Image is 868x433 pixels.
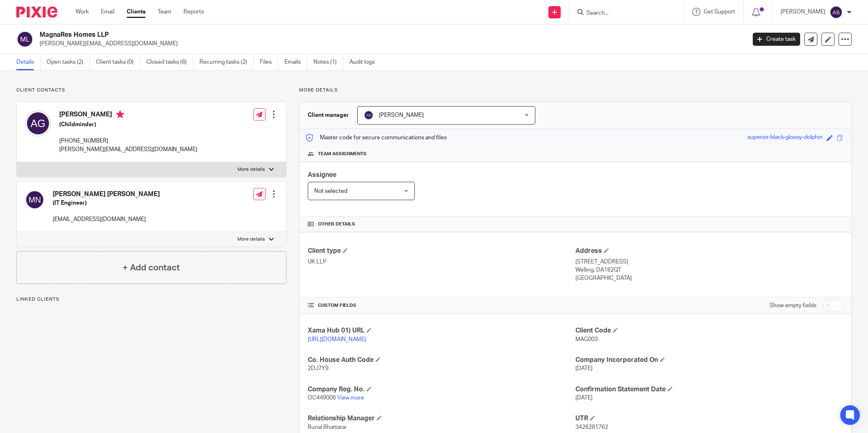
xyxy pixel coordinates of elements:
[575,274,843,282] p: [GEOGRAPHIC_DATA]
[16,31,34,48] img: svg%3E
[123,261,180,274] h4: + Add contact
[308,258,575,266] p: UK LLP
[299,87,852,94] p: More details
[237,236,265,243] p: More details
[575,395,593,401] span: [DATE]
[53,190,160,199] h4: [PERSON_NAME] [PERSON_NAME]
[314,188,347,194] span: Not selected
[575,424,608,430] span: 3426281762
[47,54,90,70] a: Open tasks (2)
[781,8,825,16] p: [PERSON_NAME]
[575,356,843,364] h4: Company Incorporated On
[364,110,374,120] img: svg%3E
[127,8,145,16] a: Clients
[146,54,193,70] a: Closed tasks (6)
[199,54,254,70] a: Recurring tasks (2)
[575,414,843,423] h4: UTR
[53,199,160,207] h5: (IT Engineer)
[308,302,575,309] h4: CUSTOM FIELDS
[313,54,343,70] a: Notes (1)
[59,110,197,121] h4: [PERSON_NAME]
[308,247,575,255] h4: Client type
[575,258,843,266] p: [STREET_ADDRESS]
[747,133,823,143] div: superior-black-glossy-dolphin
[16,87,286,94] p: Client contacts
[16,296,286,303] p: Linked clients
[308,424,346,430] span: Runal Bhattarai
[379,112,424,118] span: [PERSON_NAME]
[575,366,593,371] span: [DATE]
[575,247,843,255] h4: Address
[158,8,171,16] a: Team
[59,145,197,154] p: [PERSON_NAME][EMAIL_ADDRESS][DOMAIN_NAME]
[40,40,740,48] p: [PERSON_NAME][EMAIL_ADDRESS][DOMAIN_NAME]
[237,166,265,173] p: More details
[575,385,843,394] h4: Confirmation Statement Date
[586,10,659,17] input: Search
[59,121,197,129] h5: (Childminder)
[308,395,336,401] span: OC449006
[308,414,575,423] h4: Relationship Manager
[16,7,57,18] img: Pixie
[96,54,140,70] a: Client tasks (0)
[116,110,124,118] i: Primary
[183,8,204,16] a: Reports
[308,366,329,371] span: 2DJ7Y9
[284,54,307,70] a: Emails
[830,6,843,19] img: svg%3E
[704,9,735,15] span: Get Support
[16,54,40,70] a: Details
[349,54,381,70] a: Audit logs
[308,111,349,119] h3: Client manager
[76,8,89,16] a: Work
[337,395,364,401] a: View more
[753,33,800,46] a: Create task
[308,326,575,335] h4: Xama Hub 01) URL
[575,337,598,342] span: MAG003
[575,266,843,274] p: Welling, DA162QT
[40,31,600,39] h2: MagnaRes Homes LLP
[318,151,367,157] span: Team assignments
[101,8,114,16] a: Email
[260,54,278,70] a: Files
[306,134,447,142] p: Master code for secure communications and files
[59,137,197,145] p: [PHONE_NUMBER]
[575,326,843,335] h4: Client Code
[308,337,366,342] a: [URL][DOMAIN_NAME]
[25,110,51,136] img: svg%3E
[25,190,45,210] img: svg%3E
[308,385,575,394] h4: Company Reg. No.
[308,356,575,364] h4: Co. House Auth Code
[770,301,817,310] label: Show empty fields
[318,221,355,228] span: Other details
[308,172,336,178] span: Assignee
[53,215,160,223] p: [EMAIL_ADDRESS][DOMAIN_NAME]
